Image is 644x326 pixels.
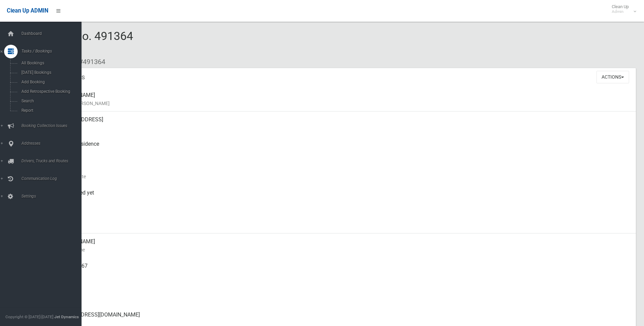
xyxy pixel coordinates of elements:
small: Landline [54,294,630,303]
div: [DATE] [54,160,630,185]
div: [DATE] [54,209,630,233]
span: Booking Collection Issues [19,123,87,128]
small: Pickup Point [54,148,630,156]
small: Mobile [54,270,630,278]
span: Clean Up ADMIN [7,7,48,14]
small: Address [54,124,630,132]
div: Not collected yet [54,185,630,209]
span: [DATE] Bookings [19,70,81,75]
span: All Bookings [19,61,81,65]
small: Collected At [54,197,630,205]
small: Admin [612,9,629,14]
span: Communication Log [19,176,87,181]
strong: Jet Dynamics [54,314,79,319]
div: None given [54,282,630,307]
span: Search [19,99,81,103]
div: Front of Residence [54,136,630,160]
li: #491364 [74,56,105,68]
div: 0414 336 267 [54,258,630,282]
div: [STREET_ADDRESS] [54,111,630,136]
small: Collection Date [54,172,630,181]
span: Settings [19,194,87,199]
span: Drivers, Trucks and Routes [19,159,87,163]
span: Clean Up [608,4,636,14]
span: Tasks / Bookings [19,49,87,54]
span: Addresses [19,141,87,146]
span: Copyright © [DATE]-[DATE] [5,314,53,319]
div: [PERSON_NAME] [54,233,630,258]
span: Booking No. 491364 [30,29,133,56]
small: Zone [54,221,630,229]
span: Add Booking [19,80,81,84]
small: Contact Name [54,246,630,254]
div: [PERSON_NAME] [54,87,630,111]
button: Actions [596,71,629,83]
span: Report [19,108,81,113]
span: Dashboard [19,31,87,36]
small: Name of [PERSON_NAME] [54,99,630,107]
span: Add Retrospective Booking [19,89,81,94]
